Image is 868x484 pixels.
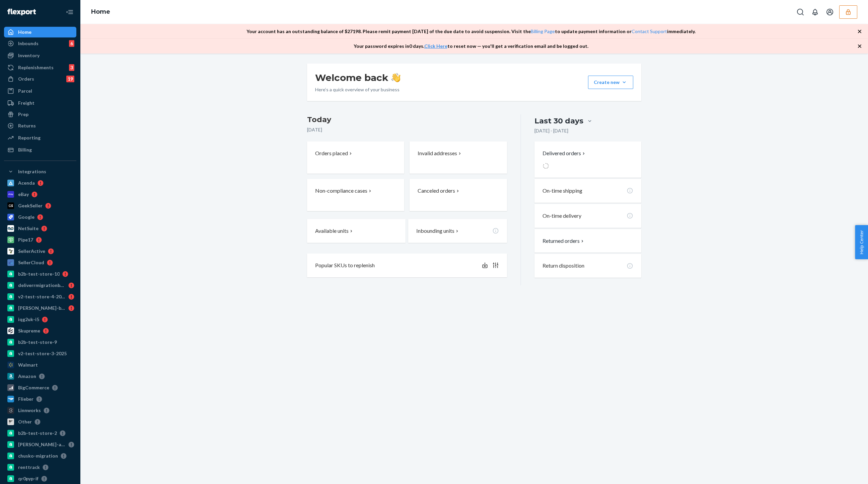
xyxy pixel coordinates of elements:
a: Skupreme [4,325,76,336]
a: Parcel [4,86,76,96]
a: v2-test-store-4-2025 [4,291,76,302]
button: Open account menu [823,5,837,19]
a: deliverrmigrationbasictest [4,280,76,291]
div: iqg2uk-i5 [18,316,39,323]
a: Contact Support [632,28,667,34]
a: renttrack [4,462,76,473]
p: Invalid addresses [418,150,457,157]
a: Click Here [424,43,447,49]
a: Reporting [4,132,76,143]
button: Help Center [855,225,868,259]
div: Other [18,418,32,425]
div: Walmart [18,362,38,368]
div: Integrations [18,168,46,175]
p: Available units [315,227,349,235]
a: Acenda [4,178,76,188]
button: Invalid addresses [410,141,507,174]
div: Google [18,214,34,220]
div: BigCommerce [18,384,49,391]
ol: breadcrumbs [86,2,116,22]
div: [PERSON_NAME]-and-[PERSON_NAME] [18,441,66,448]
a: Pipe17 [4,234,76,245]
h1: Welcome back [315,72,401,84]
button: Available units [307,219,406,243]
div: SellerActive [18,248,45,255]
div: Replenishments [18,64,54,71]
p: Orders placed [315,150,348,157]
div: Last 30 days [534,116,583,126]
a: SellerActive [4,246,76,257]
button: Open notifications [808,5,822,19]
img: hand-wave emoji [391,73,401,82]
button: Close Navigation [63,5,76,19]
a: Amazon [4,371,76,382]
button: Returned orders [542,237,585,245]
a: Freight [4,98,76,108]
p: Your account has an outstanding balance of $ 27198 . Please remit payment [DATE] of the due date ... [246,28,696,35]
div: Acenda [18,180,35,186]
div: Pipe17 [18,236,33,243]
div: Freight [18,100,34,106]
a: qr0pyp-if [4,473,76,484]
div: Home [18,29,31,35]
a: GeekSeller [4,200,76,211]
div: GeekSeller [18,202,43,209]
a: Google [4,212,76,222]
div: Skupreme [18,327,40,334]
div: 3 [69,64,74,71]
div: Orders [18,76,34,82]
div: b2b-test-store-10 [18,271,60,277]
a: Home [4,27,76,37]
a: chusko-migration [4,451,76,461]
div: deliverrmigrationbasictest [18,282,66,289]
button: Create new [588,76,633,89]
div: [PERSON_NAME]-b2b-test-store-2 [18,305,66,311]
div: Prep [18,111,28,118]
img: Flexport logo [7,9,36,15]
div: 6 [69,40,74,47]
a: Replenishments3 [4,62,76,73]
a: Inventory [4,50,76,61]
p: Popular SKUs to replenish [315,262,375,269]
a: Prep [4,109,76,120]
div: Amazon [18,373,36,380]
div: renttrack [18,464,40,471]
p: [DATE] [307,126,507,133]
p: Canceled orders [418,187,455,195]
a: Linnworks [4,405,76,416]
a: [PERSON_NAME]-and-[PERSON_NAME] [4,439,76,450]
a: Billing [4,144,76,155]
div: Inbounds [18,40,39,47]
button: Canceled orders [410,179,507,211]
a: Billing Page [531,28,555,34]
div: 19 [66,76,74,82]
a: b2b-test-store-10 [4,269,76,279]
a: [PERSON_NAME]-b2b-test-store-2 [4,303,76,313]
p: On-time delivery [542,212,581,220]
div: Parcel [18,88,32,94]
a: Returns [4,120,76,131]
a: Walmart [4,360,76,370]
button: Inbounding units [408,219,507,243]
button: Open Search Box [794,5,807,19]
div: v2-test-store-4-2025 [18,293,66,300]
div: b2b-test-store-9 [18,339,57,346]
p: [DATE] - [DATE] [534,127,568,134]
div: v2-test-store-3-2025 [18,350,67,357]
div: chusko-migration [18,453,58,459]
a: Flieber [4,394,76,404]
div: SellerCloud [18,259,44,266]
div: qr0pyp-if [18,475,39,482]
a: SellerCloud [4,257,76,268]
div: Inventory [18,52,40,59]
div: eBay [18,191,29,198]
div: NetSuite [18,225,39,232]
button: Non-compliance cases [307,179,404,211]
button: Delivered orders [542,150,586,157]
div: Linnworks [18,407,41,414]
a: iqg2uk-i5 [4,314,76,325]
a: eBay [4,189,76,200]
button: Orders placed [307,141,404,174]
